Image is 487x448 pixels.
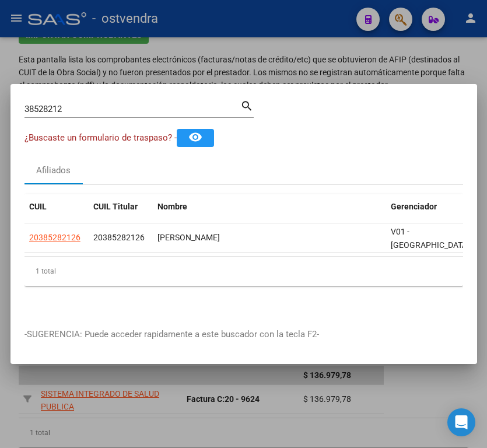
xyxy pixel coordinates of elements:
span: V01 - [GEOGRAPHIC_DATA] [391,227,470,250]
mat-icon: remove_red_eye [188,130,202,144]
span: 20385282126 [93,233,145,242]
div: 1 total [24,257,463,286]
datatable-header-cell: CUIL Titular [89,194,153,219]
span: CUIL [29,202,47,211]
span: Nombre [157,202,187,211]
div: [PERSON_NAME] [157,231,381,244]
datatable-header-cell: Nombre [153,194,386,219]
mat-icon: search [240,98,254,112]
span: Gerenciador [391,202,437,211]
p: -SUGERENCIA: Puede acceder rapidamente a este buscador con la tecla F2- [24,328,463,341]
div: Afiliados [36,164,71,177]
span: CUIL Titular [93,202,138,211]
span: 20385282126 [29,233,80,242]
span: ¿Buscaste un formulario de traspaso? - [24,132,177,143]
div: Open Intercom Messenger [447,408,475,436]
datatable-header-cell: CUIL [24,194,89,219]
datatable-header-cell: Gerenciador [386,194,468,219]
